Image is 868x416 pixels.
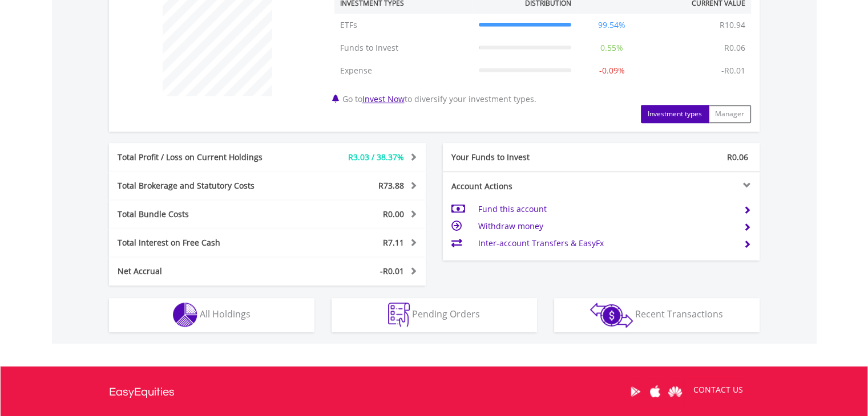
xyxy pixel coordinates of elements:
[443,152,601,163] div: Your Funds to Invest
[635,308,723,320] span: Recent Transactions
[200,308,251,320] span: All Holdings
[727,152,748,162] span: R0.06
[577,14,647,36] td: 99.54%
[109,237,294,248] div: Total Interest on Free Cash
[577,36,647,59] td: 0.55%
[334,36,473,59] td: Funds to Invest
[362,93,405,104] a: Invest Now
[383,209,404,219] span: R0.00
[380,266,404,276] span: -R0.01
[554,298,760,332] button: Recent Transactions
[412,308,480,320] span: Pending Orders
[443,181,601,192] div: Account Actions
[625,374,645,409] a: Google Play
[334,59,473,82] td: Expense
[383,237,404,248] span: R7.11
[109,209,294,220] div: Total Bundle Costs
[348,152,404,162] span: R3.03 / 38.37%
[645,374,665,409] a: Apple
[716,59,751,82] td: -R0.01
[590,303,633,328] img: transactions-zar-wht.png
[665,374,685,409] a: Huawei
[714,14,751,36] td: R10.94
[109,266,294,277] div: Net Accrual
[334,14,473,36] td: ETFs
[332,298,537,332] button: Pending Orders
[685,374,751,406] a: CONTACT US
[109,180,294,191] div: Total Brokerage and Statutory Costs
[478,201,734,218] td: Fund this account
[478,218,734,235] td: Withdraw money
[378,180,404,191] span: R73.88
[718,36,751,59] td: R0.06
[478,235,734,252] td: Inter-account Transfers & EasyFx
[641,105,709,123] button: Investment types
[708,105,751,123] button: Manager
[173,303,197,327] img: holdings-wht.png
[109,152,294,163] div: Total Profit / Loss on Current Holdings
[109,298,314,332] button: All Holdings
[388,303,410,327] img: pending_instructions-wht.png
[577,59,647,82] td: -0.09%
